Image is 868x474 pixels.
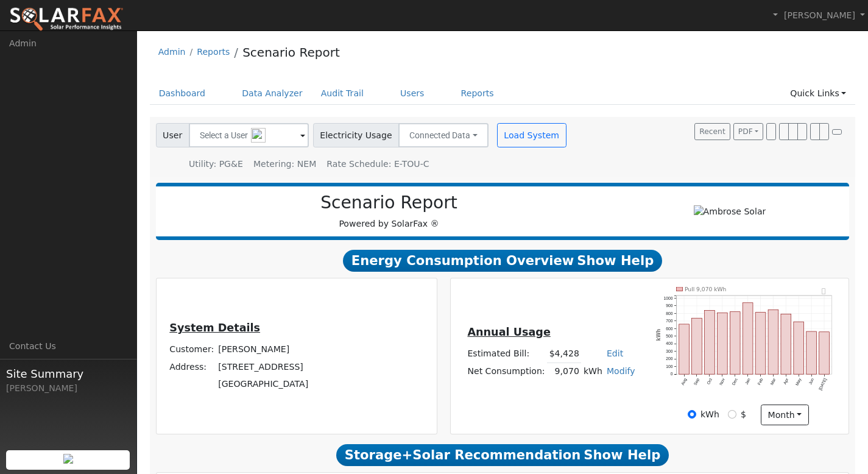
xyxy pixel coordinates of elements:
label: $ [741,408,746,421]
text: [DATE] [818,377,828,391]
button: PDF [733,123,763,140]
img: Ambrose Solar [694,205,766,218]
img: retrieve [63,454,73,464]
a: Dashboard [150,82,215,105]
rect: onclick="" [794,322,804,374]
button: Settings [819,123,829,140]
text: Nov [719,377,726,386]
div: [PERSON_NAME] [6,382,130,395]
rect: onclick="" [768,310,778,375]
input: Select a User [189,123,309,147]
div: Metering: NEM [253,158,316,171]
a: Admin [158,47,186,57]
span: Storage+Solar Recommendation [336,444,669,466]
a: Help Link [832,129,842,135]
rect: onclick="" [743,303,753,374]
text: Feb [757,377,764,386]
span: Electricity Usage [313,123,399,147]
input: $ [728,410,736,419]
text: 800 [666,311,673,316]
text: 500 [666,334,673,338]
text: Jun [808,377,815,385]
button: Generate Report Link [766,123,776,140]
rect: onclick="" [819,332,830,374]
button: Export Interval Data [810,123,820,140]
text: Oct [706,377,713,385]
a: Audit Trail [312,82,373,105]
rect: onclick="" [692,318,702,374]
span: Alias: HETOUC [326,159,429,169]
td: Estimated Bill: [465,345,547,363]
rect: onclick="" [781,314,791,375]
a: Reports [452,82,503,105]
u: System Details [169,322,260,334]
rect: onclick="" [705,311,715,375]
text: 700 [666,319,673,323]
div: Utility: PG&E [189,158,243,171]
input: kWh [688,410,696,419]
button: month [761,405,809,425]
span: [PERSON_NAME] [784,10,855,20]
text: 600 [666,327,673,331]
text: 400 [666,342,673,346]
text:  [822,287,825,295]
button: Connected Data [398,123,489,147]
span: Site Summary [6,366,130,382]
span: Show Help [577,253,654,268]
a: Scenario Report [242,45,340,60]
rect: onclick="" [730,312,741,375]
div: Powered by SolarFax ® [162,193,616,230]
button: Load System [497,123,566,147]
text: kWh [656,328,662,341]
text: 100 [666,364,673,369]
a: Data Analyzer [233,82,312,105]
td: [STREET_ADDRESS] [216,358,311,375]
label: kWh [700,408,719,421]
td: Net Consumption: [465,363,547,380]
td: Customer: [168,341,216,358]
button: Multi-Series Graph [788,123,798,140]
a: Users [391,82,434,105]
button: Edit User [779,123,789,140]
img: SolarFax [9,7,124,32]
a: Quick Links [781,82,855,105]
text: Mar [770,377,777,386]
span: Energy Consumption Overview [343,250,662,272]
rect: onclick="" [755,313,766,375]
td: 9,070 [547,363,581,380]
button: Login As [797,123,807,140]
text: 1000 [664,296,673,300]
td: [GEOGRAPHIC_DATA] [216,375,311,392]
text: 900 [666,303,673,308]
text: 300 [666,349,673,353]
text: Apr [783,377,790,386]
a: Reports [197,47,230,57]
text: Dec [732,377,739,386]
rect: onclick="" [679,324,690,374]
td: [PERSON_NAME] [216,341,311,358]
rect: onclick="" [806,331,817,374]
button: Recent [694,123,730,140]
u: Annual Usage [467,326,550,338]
td: $4,428 [547,345,581,363]
a: Edit [607,348,623,358]
text: Jan [744,377,751,385]
text: 200 [666,356,673,361]
td: kWh [581,363,604,380]
h2: Scenario Report [168,193,610,213]
a: Modify [607,366,635,376]
text: 0 [671,372,673,376]
img: npw-badge-icon-locked.svg [251,128,266,143]
td: Address: [168,358,216,375]
span: User [156,123,189,147]
text: Aug [680,377,688,386]
text: Sep [693,377,700,386]
span: PDF [738,127,753,136]
text: Pull 9,070 kWh [685,286,727,292]
rect: onclick="" [718,313,728,375]
text: May [795,377,803,386]
span: Show Help [584,447,660,462]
